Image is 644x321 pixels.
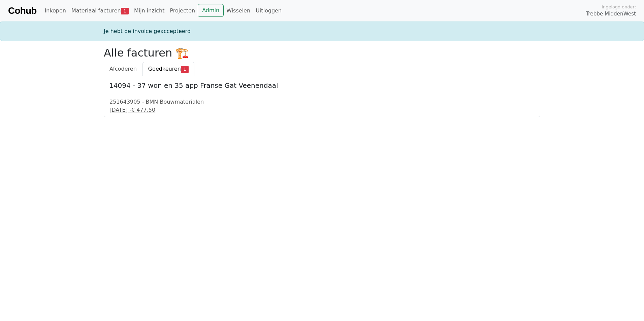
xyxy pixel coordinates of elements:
[198,4,224,17] a: Admin
[131,107,155,113] span: € 477,50
[602,4,636,10] span: Ingelogd onder:
[109,98,535,106] div: 251643905 - BMN Bouwmaterialen
[586,10,636,18] span: Trebbe MiddenWest
[181,66,189,73] span: 1
[100,27,544,35] div: Je hebt de invoice geaccepteerd
[104,62,142,76] a: Afcoderen
[167,4,198,17] a: Projecten
[42,4,68,17] a: Inkopen
[148,66,181,72] span: Goedkeuren
[131,4,167,17] a: Mijn inzicht
[109,66,137,72] span: Afcoderen
[253,4,284,17] a: Uitloggen
[109,81,535,90] h5: 14094 - 37 won en 35 app Franse Gat Veenendaal
[69,4,131,17] a: Materiaal facturen1
[8,3,36,19] a: Cohub
[121,8,129,14] span: 1
[109,106,535,114] div: [DATE] -
[224,4,253,17] a: Wisselen
[142,62,194,76] a: Goedkeuren1
[104,46,540,59] h2: Alle facturen 🏗️
[109,98,535,114] a: 251643905 - BMN Bouwmaterialen[DATE] -€ 477,50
